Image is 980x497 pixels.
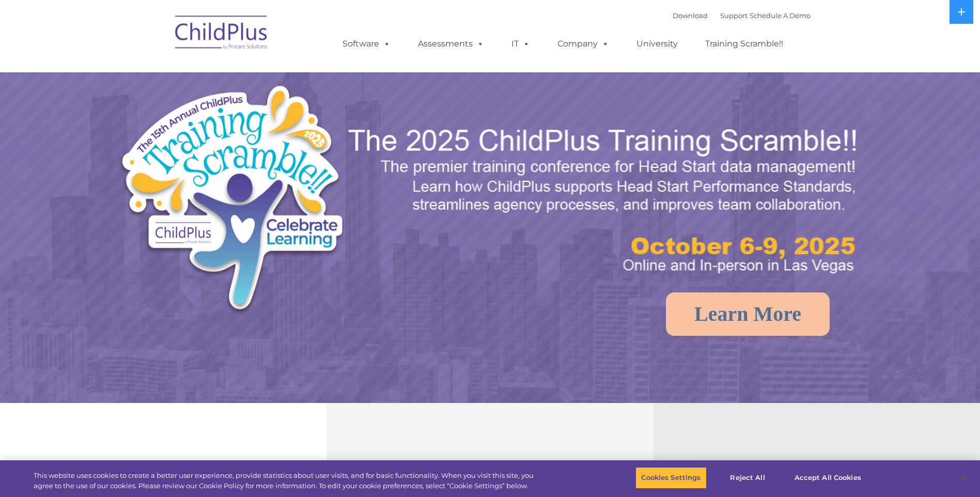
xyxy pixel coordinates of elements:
button: Accept All Cookies [789,467,867,489]
button: Reject All [715,467,780,489]
a: IT [501,34,540,54]
a: Training Scramble!! [695,34,794,54]
a: Download [673,11,708,20]
a: Software [332,34,401,54]
a: Learn More [666,292,830,336]
a: Assessments [408,34,494,54]
button: Close [952,467,975,489]
a: Support [720,11,748,20]
font: | [673,11,811,20]
a: Schedule A Demo [750,11,811,20]
a: Company [547,34,619,54]
button: Cookies Settings [635,467,706,489]
div: This website uses cookies to create a better user experience, provide statistics about user visit... [34,471,539,491]
img: ChildPlus by Procare Solutions [170,8,273,60]
a: University [626,34,688,54]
